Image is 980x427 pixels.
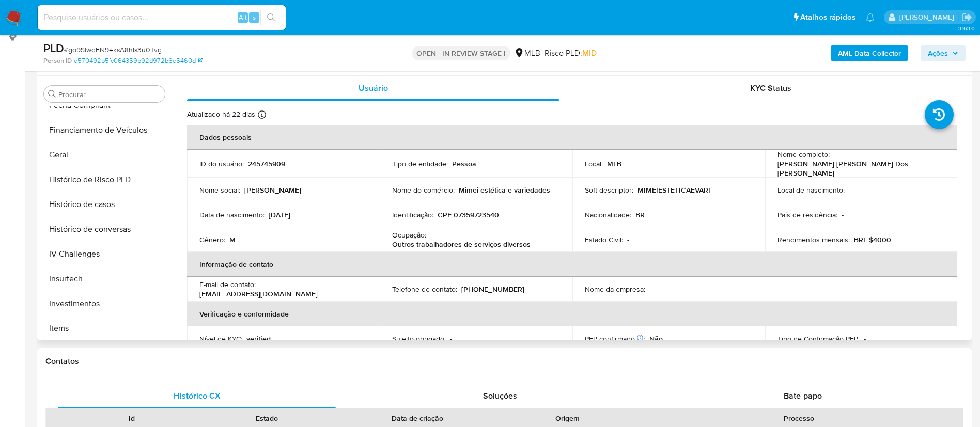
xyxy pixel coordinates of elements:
p: MIMEIESTETICAEVARI [637,185,710,195]
p: Tipo de Confirmação PEP : [777,334,860,343]
p: - [649,284,651,294]
span: Soluções [483,390,517,402]
input: Pesquise usuários ou casos... [38,11,286,24]
p: MLB [607,159,621,168]
p: M [229,235,236,244]
button: Histórico de conversas [40,217,169,242]
a: Notificações [866,13,875,22]
p: [PHONE_NUMBER] [461,284,524,294]
span: MID [582,47,597,59]
p: [PERSON_NAME] [PERSON_NAME] Dos [PERSON_NAME] [777,159,941,178]
button: Geral [40,143,169,167]
p: BRL $4000 [854,235,891,244]
button: Items [40,316,169,341]
p: - [842,210,844,219]
p: País de residência : [777,210,837,219]
p: Atualizado há 22 dias [187,109,255,119]
p: verified [246,334,271,343]
p: Nome social : [199,185,240,195]
button: Histórico de casos [40,192,169,217]
p: adriano.brito@mercadolivre.com [899,12,958,22]
p: Estado Civil : [585,235,623,244]
button: Procurar [48,90,56,98]
span: Bate-papo [784,390,822,402]
p: Outros trabalhadores de serviços diversos [392,240,531,249]
p: - [864,334,866,343]
p: - [450,334,452,343]
button: Insurtech [40,266,169,291]
p: Não [649,334,663,343]
p: Sujeito obrigado : [392,334,446,343]
div: Id [71,413,192,423]
div: Estado [207,413,328,423]
button: Histórico de Risco PLD [40,167,169,192]
p: Nível de KYC : [199,334,242,343]
th: Dados pessoais [187,125,957,150]
p: Nacionalidade : [585,210,631,219]
p: Tipo de entidade : [392,159,448,168]
p: PEP confirmado : [585,334,645,343]
div: MLB [514,48,540,59]
b: Person ID [43,56,72,66]
p: - [627,235,629,244]
p: - [849,185,851,195]
p: Rendimentos mensais : [777,235,850,244]
span: Histórico CX [174,390,221,402]
p: E-mail de contato : [199,280,256,289]
p: [DATE] [269,210,290,219]
span: KYC Status [750,82,791,94]
p: Soft descriptor : [585,185,633,195]
p: Nome do comércio : [392,185,455,195]
p: Ocupação : [392,230,426,240]
span: Atalhos rápidos [800,12,855,23]
div: Origem [507,413,628,423]
input: Procurar [58,90,161,99]
button: Financiamento de Veículos [40,118,169,143]
p: BR [635,210,645,219]
p: ID do usuário : [199,159,244,168]
b: AML Data Collector [838,45,901,61]
p: [PERSON_NAME] [244,185,301,195]
p: [EMAIL_ADDRESS][DOMAIN_NAME] [199,289,318,298]
p: Mimei estética e variedades [459,185,550,195]
p: Telefone de contato : [392,284,457,294]
p: Identificação : [392,210,433,219]
button: Ações [921,45,966,61]
span: Alt [239,12,247,22]
p: Pessoa [452,159,476,168]
span: Ações [928,45,948,61]
span: Risco PLD: [545,48,597,59]
p: 245745909 [248,159,285,168]
span: s [253,12,256,22]
button: AML Data Collector [831,45,908,61]
b: PLD [43,40,64,56]
p: Nome da empresa : [585,284,645,294]
p: Data de nascimento : [199,210,265,219]
p: Gênero : [199,235,225,244]
button: search-icon [260,10,282,25]
p: Nome completo : [777,150,830,159]
p: CPF 07359723540 [438,210,499,219]
a: Sair [961,12,972,23]
p: Local de nascimento : [777,185,845,195]
button: Investimentos [40,291,169,316]
a: e570492b5fc064359b92d972b6e5460d [74,56,203,66]
p: Local : [585,159,603,168]
th: Verificação e conformidade [187,302,957,326]
th: Informação de contato [187,252,957,277]
button: IV Challenges [40,242,169,266]
span: # go9SlwdFN94ksA8hIs3u0Tvg [64,44,162,55]
p: OPEN - IN REVIEW STAGE I [412,46,510,60]
div: Data de criação [342,413,493,423]
div: Processo [643,413,956,423]
h1: Contatos [45,356,963,367]
span: 3.163.0 [958,24,975,33]
span: Usuário [359,82,388,94]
